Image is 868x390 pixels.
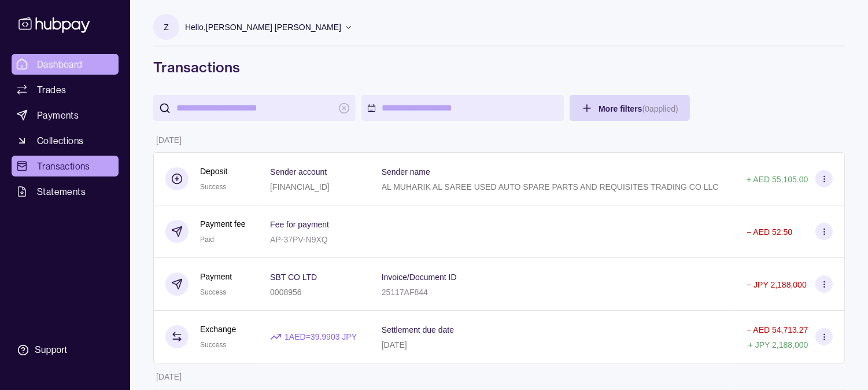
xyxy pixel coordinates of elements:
p: Exchange [200,323,236,336]
p: Sender account [270,167,327,176]
p: Payment fee [200,218,246,230]
span: Payments [37,108,79,122]
button: More filters(0applied) [570,95,690,121]
p: [DATE] [156,135,182,145]
span: Success [200,341,226,349]
p: Z [164,21,169,34]
span: Paid [200,236,214,244]
span: Success [200,288,226,296]
a: Dashboard [12,54,119,75]
p: Sender name [382,167,430,176]
span: Success [200,183,226,191]
p: − JPY 2,188,000 [747,280,807,289]
p: − AED 52.50 [747,227,792,237]
p: [DATE] [156,372,182,381]
p: ( 0 applied) [642,104,678,113]
span: Transactions [37,159,90,173]
p: 1 AED = 39.9903 JPY [285,330,357,343]
p: 0008956 [270,288,302,297]
p: Settlement due date [382,325,454,334]
div: Support [35,344,67,356]
a: Payments [12,105,119,126]
p: − AED 54,713.27 [747,325,808,334]
input: search [176,95,333,121]
span: Collections [37,134,83,148]
p: Payment [200,270,232,283]
p: Fee for payment [270,220,329,229]
p: [DATE] [382,340,407,349]
p: Hello, [PERSON_NAME] [PERSON_NAME] [185,21,341,34]
p: AL MUHARIK AL SAREE USED AUTO SPARE PARTS AND REQUISITES TRADING CO LLC [382,182,719,192]
p: [FINANCIAL_ID] [270,182,330,192]
span: More filters [599,104,678,113]
p: 25117AF844 [382,288,428,297]
a: Support [12,338,119,362]
a: Collections [12,130,119,151]
p: + JPY 2,188,000 [748,340,808,349]
a: Statements [12,181,119,202]
span: Trades [37,83,66,97]
span: Dashboard [37,57,83,71]
p: AP-37PV-N9XQ [270,235,328,244]
p: Deposit [200,165,227,178]
h1: Transactions [153,58,845,76]
span: Statements [37,185,86,198]
p: + AED 55,105.00 [747,175,808,184]
p: SBT CO LTD [270,273,317,282]
a: Trades [12,79,119,100]
a: Transactions [12,156,119,176]
p: Invoice/Document ID [382,273,457,282]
